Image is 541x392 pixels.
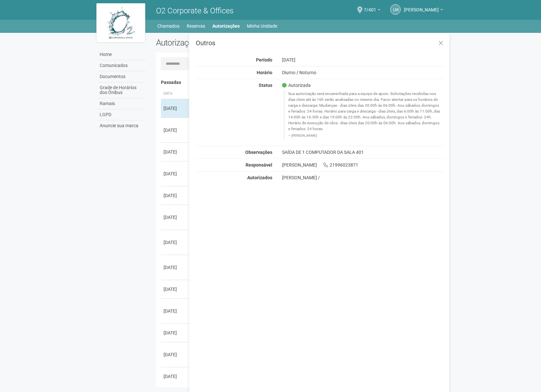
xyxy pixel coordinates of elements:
[164,286,188,292] div: [DATE]
[246,162,272,168] strong: Responsável
[187,21,205,31] a: Reservas
[257,70,272,75] strong: Horário
[277,57,449,63] div: [DATE]
[284,90,445,139] blockquote: Sua autorização será encaminhada para a equipe de apoio. Solicitações recebidas nos dias úteis at...
[212,21,240,31] a: Autorizações
[164,149,188,155] div: [DATE]
[164,192,188,199] div: [DATE]
[98,60,146,71] a: Comunicados
[98,49,146,60] a: Home
[282,175,445,181] div: [PERSON_NAME] /
[164,127,188,133] div: [DATE]
[96,3,145,42] img: logo.jpg
[277,149,449,155] div: SAÍDA DE 1 COMPUTADOR DA SALA 401
[98,71,146,82] a: Documentos
[404,8,443,13] a: [PERSON_NAME]
[164,170,188,177] div: [DATE]
[164,308,188,314] div: [DATE]
[245,150,272,155] strong: Observações
[161,80,440,85] h4: Passadas
[164,373,188,380] div: [DATE]
[164,214,188,221] div: [DATE]
[404,1,439,12] span: Liliane Maria Ribeiro Dutra
[98,82,146,98] a: Grade de Horários dos Ônibus
[247,175,272,180] strong: Autorizados
[156,38,295,47] h2: Autorizações
[164,330,188,336] div: [DATE]
[390,4,401,15] a: LM
[98,120,146,131] a: Anuncie sua marca
[164,239,188,246] div: [DATE]
[157,21,179,31] a: Chamados
[259,83,272,88] strong: Status
[256,57,272,62] strong: Período
[98,109,146,120] a: LGPD
[196,40,444,46] h3: Outros
[156,6,234,15] span: O2 Corporate & Offices
[277,70,449,75] div: Diurno / Noturno
[164,105,188,112] div: [DATE]
[161,88,190,99] th: Data
[277,162,449,168] div: [PERSON_NAME] 21996023871
[164,264,188,271] div: [DATE]
[364,1,376,12] span: 7/401
[282,82,311,88] span: Autorizada
[164,351,188,358] div: [DATE]
[364,8,380,13] a: 7/401
[247,21,277,31] a: Minha Unidade
[288,133,441,138] footer: [PERSON_NAME]
[98,98,146,109] a: Ramais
